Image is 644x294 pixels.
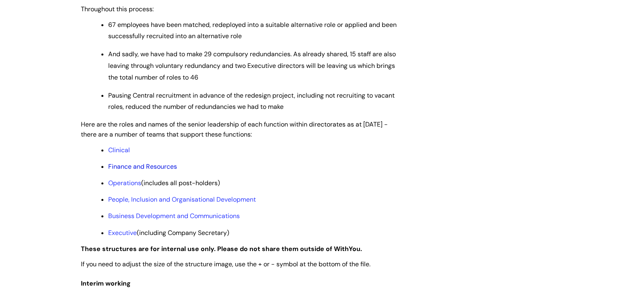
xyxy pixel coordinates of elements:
[108,212,240,220] a: Business Development and Communications
[108,90,399,113] p: Pausing Central recruitment in advance of the redesign project, including not recruiting to vacan...
[81,5,154,13] span: Throughout this process:
[81,245,362,253] strong: These structures are for internal use only. Please do not share them outside of WithYou.
[108,146,130,154] a: Clinical
[108,179,220,187] span: (includes all post-holders)
[108,162,177,171] a: Finance and Resources
[108,179,141,187] a: Operations
[108,229,229,237] span: (including Company Secretary)
[108,229,137,237] a: Executive
[81,260,370,268] span: If you need to adjust the size of the structure image, use the + or - symbol at the bottom of the...
[108,195,256,204] a: People, Inclusion and Organisational Development
[81,279,131,288] span: Interim working
[108,19,399,43] p: 67 employees have been matched, redeployed into a suitable alternative role or applied and been s...
[81,120,388,139] span: Here are the roles and names of the senior leadership of each function within directorates as at ...
[108,49,399,83] p: And sadly, we have had to make 29 compulsory redundancies. As already shared, 15 staff are also l...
